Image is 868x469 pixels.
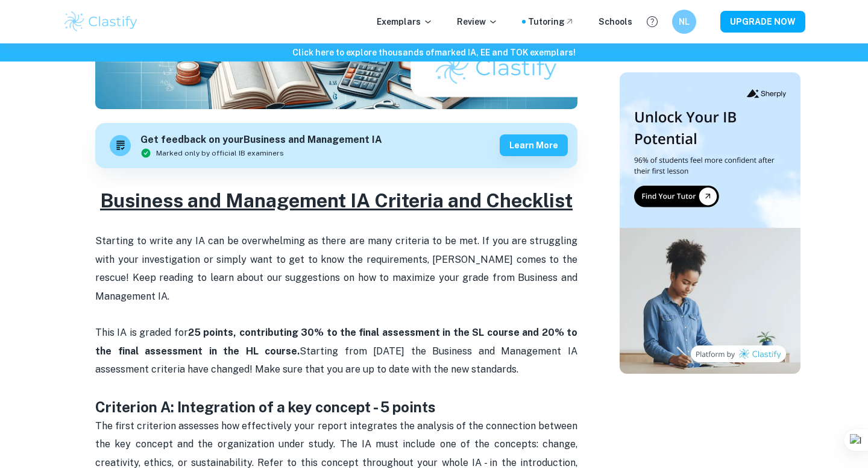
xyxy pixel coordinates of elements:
[672,10,696,34] button: NL
[678,15,691,28] h6: NL
[95,327,580,356] strong: 25 points, contributing 30% to the final assessment in the SL course and 20% to the final assessm...
[95,327,580,375] span: This IA is graded for Starting from [DATE] the Business and Management IA assessment criteria hav...
[500,134,568,156] button: Learn more
[620,72,800,374] img: Thumbnail
[599,15,632,28] a: Schools
[156,148,284,159] span: Marked only by official IB examiners
[377,15,433,28] p: Exemplars
[528,15,574,28] a: Tutoring
[95,398,436,415] strong: Criterion A: Integration of a key concept - 5 points
[95,123,577,168] a: Get feedback on yourBusiness and Management IAMarked only by official IB examinersLearn more
[720,11,805,33] button: UPGRADE NOW
[100,189,573,212] u: Business and Management IA Criteria and Checklist
[63,10,139,34] img: Clastify logo
[642,11,662,32] button: Help and Feedback
[2,46,866,59] h6: Click here to explore thousands of marked IA, EE and TOK exemplars !
[457,15,498,28] p: Review
[140,133,382,148] h6: Get feedback on your Business and Management IA
[95,214,577,397] p: Starting to write any IA can be overwhelming as there are many criteria to be met. If you are str...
